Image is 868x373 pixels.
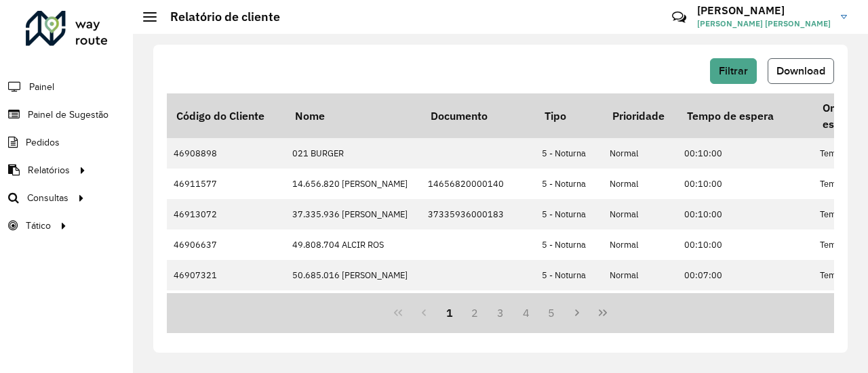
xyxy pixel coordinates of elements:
td: 49.808.704 ALCIR ROS [285,229,421,260]
td: 00:10:00 [677,199,813,229]
td: 14.656.820 [PERSON_NAME] [285,169,421,199]
button: 1 [437,300,462,326]
button: 3 [488,300,513,326]
td: Normal [603,290,677,321]
button: 4 [513,300,539,326]
th: Tempo de espera [677,93,813,138]
td: 37335936000183 [421,199,535,229]
td: 5 - Noturna [535,169,603,199]
button: Last Page [590,300,616,326]
td: 50.715.037 [PERSON_NAME] [285,290,421,321]
td: Normal [603,260,677,290]
button: 5 [539,300,565,326]
td: 021 BURGER [285,138,421,169]
th: Nome [285,93,421,138]
h3: [PERSON_NAME] [697,4,831,17]
th: Documento [421,93,535,138]
td: 46911577 [167,169,285,199]
span: Painel [29,80,54,94]
td: Normal [603,138,677,169]
td: 5 - Noturna [535,229,603,260]
a: Contato Rápido [665,3,694,32]
td: 14656820000140 [421,169,535,199]
span: Relatórios [28,163,70,177]
th: Tipo [535,93,603,138]
td: 00:10:00 [677,290,813,321]
td: Normal [603,229,677,260]
td: 46913072 [167,199,285,229]
td: 5 - Noturna [535,290,603,321]
td: Normal [603,169,677,199]
h2: Relatório de cliente [157,9,280,24]
td: 5 - Noturna [535,260,603,290]
td: 46906637 [167,229,285,260]
span: Pedidos [26,135,60,150]
th: Código do Cliente [167,93,285,138]
span: [PERSON_NAME] [PERSON_NAME] [697,18,831,30]
span: Consultas [27,191,68,205]
td: Normal [603,199,677,229]
td: 00:07:00 [677,260,813,290]
button: 2 [462,300,488,326]
th: Prioridade [603,93,677,138]
td: 5 - Noturna [535,199,603,229]
td: 50.685.016 [PERSON_NAME] [285,260,421,290]
td: 00:10:00 [677,169,813,199]
button: Filtrar [710,58,757,84]
td: 37.335.936 [PERSON_NAME] [285,199,421,229]
span: Painel de Sugestão [28,108,108,122]
td: 00:10:00 [677,138,813,169]
td: 00:10:00 [677,229,813,260]
td: 5 - Noturna [535,138,603,169]
button: Next Page [564,300,590,326]
button: Download [768,58,834,84]
td: 46907323 [167,290,285,321]
td: 46907321 [167,260,285,290]
td: 46908898 [167,138,285,169]
span: Download [776,65,825,76]
span: Tático [26,219,51,233]
span: Filtrar [719,65,748,76]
